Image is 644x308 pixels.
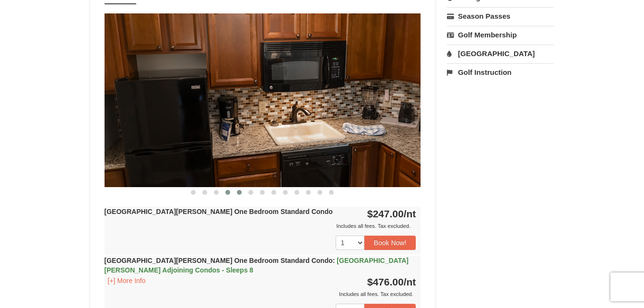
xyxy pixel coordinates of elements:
[105,289,416,299] div: Includes all fees. Tax excluded.
[105,275,149,286] button: [+] More Info
[364,236,416,250] button: Book Now!
[105,208,333,215] strong: [GEOGRAPHIC_DATA][PERSON_NAME] One Bedroom Standard Condo
[367,208,416,219] strong: $247.00
[367,276,404,287] span: $476.00
[404,208,416,219] span: /nt
[105,221,416,231] div: Includes all fees. Tax excluded.
[447,26,554,44] a: Golf Membership
[404,276,416,287] span: /nt
[447,7,554,25] a: Season Passes
[333,257,335,264] span: :
[105,257,409,274] strong: [GEOGRAPHIC_DATA][PERSON_NAME] One Bedroom Standard Condo
[105,13,421,187] img: 18876286-193-92017df9.jpg
[447,45,554,62] a: [GEOGRAPHIC_DATA]
[447,63,554,81] a: Golf Instruction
